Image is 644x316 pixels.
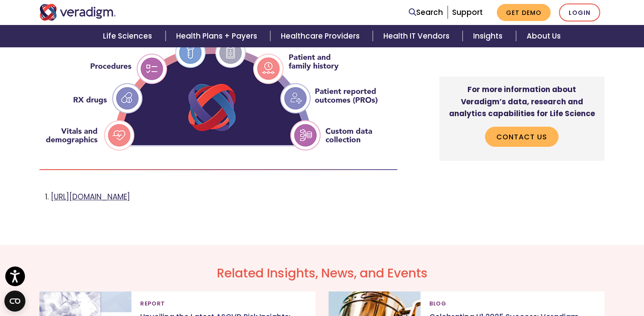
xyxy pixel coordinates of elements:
button: Open CMP widget [4,291,25,312]
a: Healthcare Providers [270,25,373,47]
a: About Us [516,25,571,47]
strong: For more information about Veradigm’s data, research and analytics capabilities for Life Science [449,84,595,118]
img: Veradigm logo [39,4,116,21]
h2: Related Insights, News, and Events [39,266,605,281]
a: Insights [463,25,516,47]
a: Contact Us [485,127,559,147]
a: Life Sciences [92,25,165,47]
span: Blog [429,297,446,311]
a: [URL][DOMAIN_NAME] [51,192,130,202]
a: Health IT Vendors [373,25,463,47]
a: Login [559,4,600,21]
a: Support [452,7,483,18]
span: Report [140,297,165,311]
a: Health Plans + Payers [166,25,270,47]
a: Search [409,7,443,18]
a: Get Demo [497,4,551,21]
